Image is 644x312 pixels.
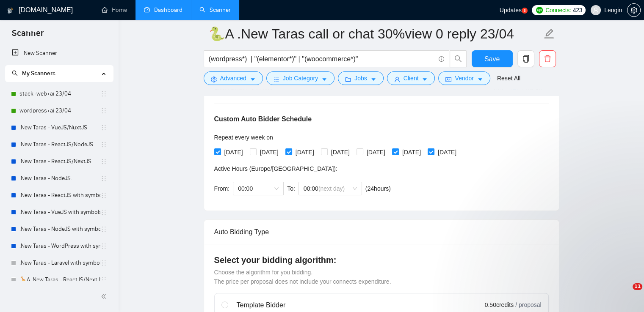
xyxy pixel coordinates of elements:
span: search [12,70,18,76]
li: wordpress+ai 23/04 [5,102,113,119]
li: 🦒A .New Taras - ReactJS/NextJS usual 23/04 [5,271,113,288]
span: Choose the algorithm for you bidding. The price per proposal does not include your connects expen... [214,269,391,285]
a: .New Taras - NodeJS. [19,170,100,187]
span: [DATE] [328,148,353,157]
span: Scanner [5,27,50,45]
button: delete [539,50,556,67]
span: 11 [633,283,642,290]
a: dashboardDashboard [144,6,182,14]
span: search [450,55,466,63]
li: .New Taras - VueJS with symbols [5,204,113,221]
span: user [394,76,400,82]
span: holder [100,276,107,283]
span: Repeat every week on [214,134,273,141]
a: stack+web+ai 23/04 [19,85,100,102]
span: holder [100,260,107,266]
span: My Scanners [22,70,55,77]
iframe: Intercom notifications сообщение [475,230,644,289]
span: 00:00 [304,182,357,195]
span: Save [484,54,500,64]
span: caret-down [477,76,483,82]
span: caret-down [422,76,428,82]
a: .New Taras - WordPress with symbols [19,238,100,255]
span: Connects: [545,5,571,15]
span: [DATE] [257,148,282,157]
button: search [450,50,467,67]
li: .New Taras - ReactJS/NodeJS. [5,136,113,153]
span: [DATE] [292,148,318,157]
span: bars [274,76,279,82]
span: info-circle [439,56,444,62]
span: (next day) [318,185,345,192]
li: .New Taras - WordPress with symbols [5,238,113,255]
a: .New Taras - Laravel with symbols [19,255,100,271]
span: holder [100,107,107,114]
span: 00:00 [238,182,279,195]
span: copy [518,55,534,63]
span: delete [539,55,556,63]
span: Vendor [455,74,473,83]
span: From: [214,185,230,192]
img: logo [7,4,13,17]
a: wordpress+ai 23/04 [19,102,100,119]
a: 5 [522,8,528,14]
a: .New Taras - ReactJS/NextJS. [19,153,100,170]
span: setting [211,76,217,82]
h5: Custom Auto Bidder Schedule [214,114,312,124]
a: .New Taras - VueJS/NuxtJS [19,119,100,136]
span: Jobs [354,74,367,83]
button: Save [472,50,513,67]
span: [DATE] [221,148,246,157]
button: idcardVendorcaret-down [438,71,490,85]
span: holder [100,141,107,148]
span: / proposal [515,301,541,309]
span: To: [287,185,295,192]
span: holder [100,175,107,182]
a: 🦒A .New Taras - ReactJS/NextJS usual 23/04 [19,271,100,288]
span: holder [100,243,107,249]
button: settingAdvancedcaret-down [204,71,263,85]
span: ( 24 hours) [365,185,391,192]
text: 5 [524,9,526,13]
button: userClientcaret-down [387,71,435,85]
li: .New Taras - ReactJS with symbols [5,187,113,204]
li: New Scanner [5,45,113,62]
span: user [593,7,599,13]
li: .New Taras - ReactJS/NextJS. [5,153,113,170]
iframe: Intercom live chat [615,283,636,304]
span: My Scanners [12,70,55,77]
li: .New Taras - NodeJS with symbols [5,221,113,238]
span: 423 [572,5,582,15]
div: Auto Bidding Type [214,220,549,244]
li: .New Taras - NodeJS. [5,170,113,187]
a: Reset All [497,74,520,83]
input: Scanner name... [208,23,542,44]
span: Updates [500,7,522,14]
span: double-left [101,292,109,301]
span: holder [100,192,107,199]
li: stack+web+ai 23/04 [5,85,113,102]
button: barsJob Categorycaret-down [266,71,334,85]
span: holder [100,209,107,216]
a: homeHome [102,6,127,14]
span: [DATE] [363,148,389,157]
span: caret-down [250,76,256,82]
span: holder [100,90,107,97]
span: setting [627,7,640,14]
span: folder [345,76,351,82]
a: .New Taras - NodeJS with symbols [19,221,100,238]
span: Active Hours ( Europe/[GEOGRAPHIC_DATA] ): [214,165,337,172]
a: setting [627,7,641,14]
input: Search Freelance Jobs... [209,54,435,64]
a: .New Taras - ReactJS with symbols [19,187,100,204]
button: setting [627,3,641,17]
button: copy [517,50,534,67]
li: .New Taras - Laravel with symbols [5,255,113,271]
img: upwork-logo.png [536,7,543,14]
span: Job Category [283,74,318,83]
span: holder [100,226,107,233]
button: folderJobscaret-down [338,71,384,85]
a: .New Taras - ReactJS/NodeJS. [19,136,100,153]
a: .New Taras - VueJS with symbols [19,204,100,221]
a: New Scanner [12,45,106,62]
